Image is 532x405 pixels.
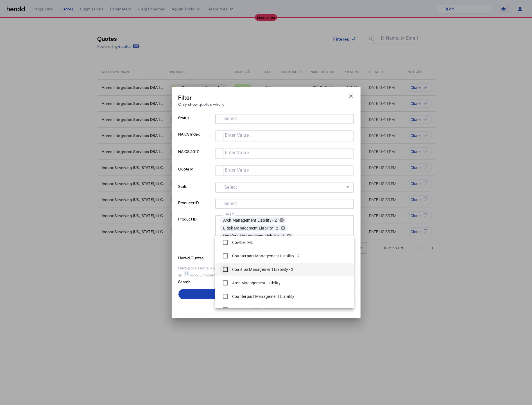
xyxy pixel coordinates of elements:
span: Arch Management Liability - 2 [223,217,277,223]
mat-chip-grid: Selection [220,200,349,207]
button: Clear All Filters [178,301,354,312]
button: remove Hartford Management Liability - 2 [284,233,294,238]
span: ERisk Management Liability - 2 [223,225,279,231]
label: Arch Management Liability [231,280,280,286]
p: NAICS Index [178,130,213,148]
mat-chip-grid: Selection [220,132,349,139]
p: Only show quotes where [178,101,225,107]
button: Apply Filters [178,289,354,299]
button: remove ERisk Management Liability - 2 [278,226,288,231]
mat-label: Enter Value [225,168,249,173]
mat-label: Enter Value [225,150,249,156]
h3: Filter [178,93,225,101]
mat-label: Enter Value [225,133,249,138]
mat-label: Select [224,201,237,206]
button: remove Arch Management Liability - 2 [277,218,286,223]
mat-label: Select [225,212,235,216]
label: Counterpart Management Liability [231,294,294,299]
p: Producer ID [178,199,213,215]
label: Counterpart Management Liability - 2 [231,253,300,259]
p: State [178,183,213,199]
label: Coalition Management Liability - 2 [231,267,294,272]
label: Cowbell ML [231,240,253,245]
label: ERisk Management Liability [231,307,282,313]
mat-chip-grid: Selection [220,115,349,122]
p: Herald Quotes [178,254,222,261]
p: Status [178,114,213,130]
mat-chip-grid: Selection [220,167,349,174]
mat-label: Select [224,185,237,190]
p: Quote Id [178,165,213,183]
mat-chip-grid: Selection [220,216,349,248]
mat-label: Select [224,116,237,121]
span: Hartford Management Liability - 2 [223,233,284,239]
p: NAICS 2017 [178,148,213,165]
p: Product ID [178,215,213,254]
p: Search [178,278,222,285]
div: Herald occasionally creates quotes on your behalf for testing purposes, which will be shown with ... [178,265,354,278]
mat-chip-grid: Selection [220,149,349,156]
